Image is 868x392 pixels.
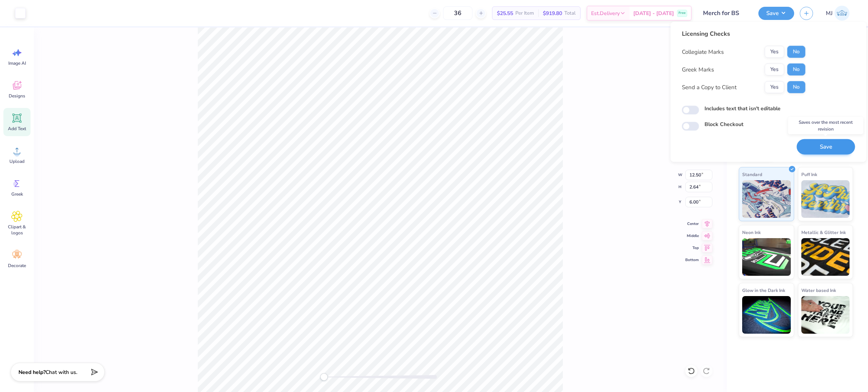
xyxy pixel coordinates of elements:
[801,228,846,236] span: Metallic & Glitter Ink
[320,373,328,381] div: Accessibility label
[682,47,724,56] div: Collegiate Marks
[826,9,833,18] span: MJ
[11,191,23,197] span: Greek
[742,238,791,276] img: Neon Ink
[742,170,762,178] span: Standard
[801,170,817,178] span: Puff Ink
[591,9,620,17] span: Est. Delivery
[46,369,77,376] span: Chat with us.
[8,126,26,132] span: Add Text
[515,9,534,17] span: Per Item
[9,158,24,164] span: Upload
[685,221,699,227] span: Center
[685,257,699,263] span: Bottom
[834,6,850,21] img: Mark Joshua Mullasgo
[758,7,794,20] button: Save
[822,6,853,21] a: MJ
[787,46,805,58] button: No
[9,93,25,99] span: Designs
[18,369,46,376] strong: Need help?
[787,64,805,76] button: No
[742,286,785,294] span: Glow in the Dark Ink
[801,180,850,218] img: Puff Ink
[742,228,761,236] span: Neon Ink
[704,105,781,112] label: Includes text that isn't editable
[765,81,784,93] button: Yes
[685,233,699,239] span: Middle
[704,120,743,128] label: Block Checkout
[742,296,791,334] img: Glow in the Dark Ink
[682,65,714,74] div: Greek Marks
[787,81,805,93] button: No
[801,296,850,334] img: Water based Ink
[765,64,784,76] button: Yes
[5,224,29,236] span: Clipart & logos
[8,60,26,66] span: Image AI
[742,180,791,218] img: Standard
[564,9,576,17] span: Total
[797,139,855,155] button: Save
[633,9,674,17] span: [DATE] - [DATE]
[801,286,836,294] span: Water based Ink
[685,245,699,251] span: Top
[443,6,472,20] input: – –
[765,46,784,58] button: Yes
[697,6,753,21] input: Untitled Design
[497,9,513,17] span: $25.55
[543,9,562,17] span: $919.80
[679,11,686,16] span: Free
[682,29,805,38] div: Licensing Checks
[801,238,850,276] img: Metallic & Glitter Ink
[682,83,737,91] div: Send a Copy to Client
[8,263,26,269] span: Decorate
[788,117,863,134] div: Saves over the most recent revision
